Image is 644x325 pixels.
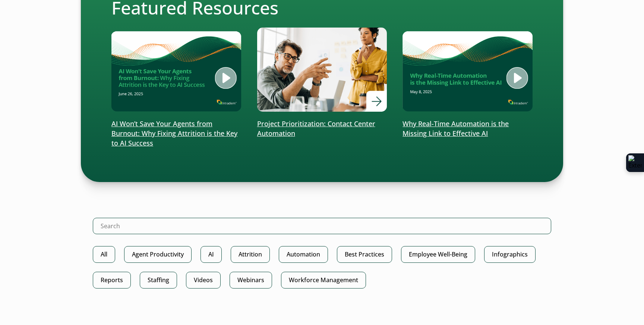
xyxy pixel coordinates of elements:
form: Search Intradiem [93,218,551,246]
a: Webinars [230,272,272,289]
a: Videos [186,272,221,289]
a: Project Prioritization: Contact Center Automation [257,28,387,138]
a: Infographics [484,246,536,263]
a: Reports [93,272,131,289]
a: AI Won’t Save Your Agents from Burnout: Why Fixing Attrition is the Key to AI Success [111,28,241,148]
a: Why Real-Time Automation is the Missing Link to Effective AI [402,28,533,138]
p: AI Won’t Save Your Agents from Burnout: Why Fixing Attrition is the Key to AI Success [111,119,241,148]
a: Workforce Management [281,272,366,289]
a: AI [201,246,222,263]
img: Extension Icon [628,155,642,170]
p: Why Real-Time Automation is the Missing Link to Effective AI [402,119,533,138]
input: Search [93,218,551,234]
a: Employee Well-Being [401,246,475,263]
a: All [93,246,115,263]
a: Staffing [140,272,177,289]
a: Automation [279,246,328,263]
p: Project Prioritization: Contact Center Automation [257,119,387,138]
a: Attrition [231,246,270,263]
a: Agent Productivity [124,246,192,263]
a: Best Practices [337,246,392,263]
